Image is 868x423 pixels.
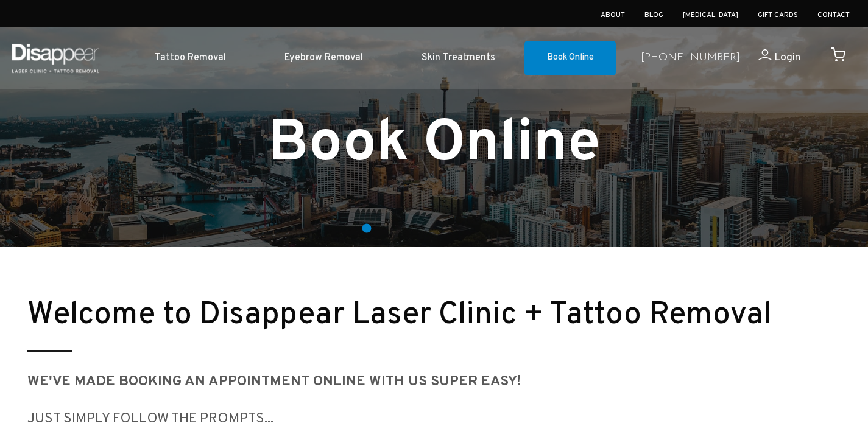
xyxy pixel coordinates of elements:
[18,117,851,173] h1: Book Online
[392,40,524,77] a: Skin Treatments
[125,40,255,77] a: Tattoo Removal
[27,373,521,391] strong: We've made booking AN appointment ONLINE WITH US SUPER EASY!
[740,49,800,67] a: Login
[27,296,771,335] small: Welcome to Disappear Laser Clinic + Tattoo Removal
[641,49,740,67] a: [PHONE_NUMBER]
[524,41,616,76] a: Book Online
[9,37,102,80] img: Disappear - Laser Clinic and Tattoo Removal Services in Sydney, Australia
[644,10,663,20] a: Blog
[758,10,798,20] a: Gift Cards
[683,10,738,20] a: [MEDICAL_DATA]
[817,10,850,20] a: Contact
[255,40,392,77] a: Eyebrow Removal
[774,51,800,65] span: Login
[601,10,625,20] a: About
